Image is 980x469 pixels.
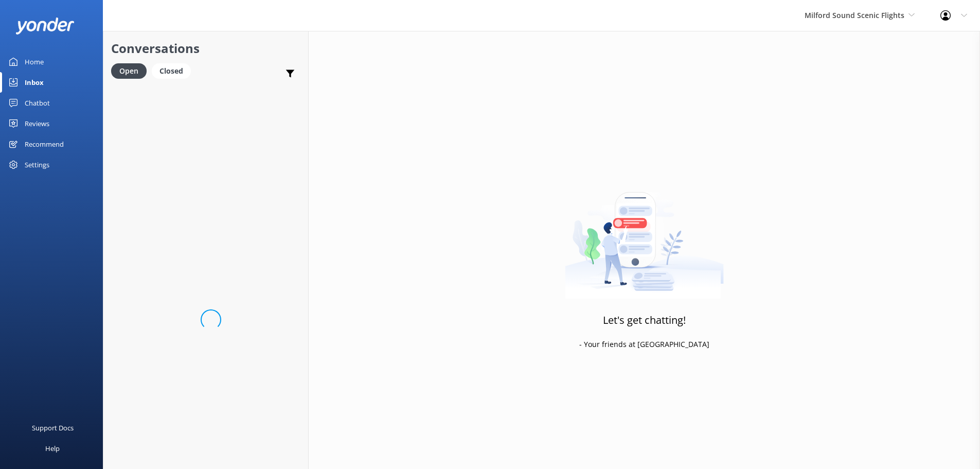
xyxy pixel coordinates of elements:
[152,63,191,79] div: Closed
[111,63,147,79] div: Open
[25,51,44,72] div: Home
[805,10,904,20] span: Milford Sound Scenic Flights
[603,312,686,328] h3: Let's get chatting!
[25,154,49,175] div: Settings
[579,339,709,350] p: - Your friends at [GEOGRAPHIC_DATA]
[111,39,300,58] h2: Conversations
[25,93,50,113] div: Chatbot
[25,72,44,93] div: Inbox
[152,65,196,76] a: Closed
[32,418,74,438] div: Support Docs
[111,65,152,76] a: Open
[15,18,75,34] img: yonder-white-logo.png
[45,438,60,459] div: Help
[25,113,49,134] div: Reviews
[565,170,724,299] img: artwork of a man stealing a conversation from at giant smartphone
[25,134,64,154] div: Recommend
